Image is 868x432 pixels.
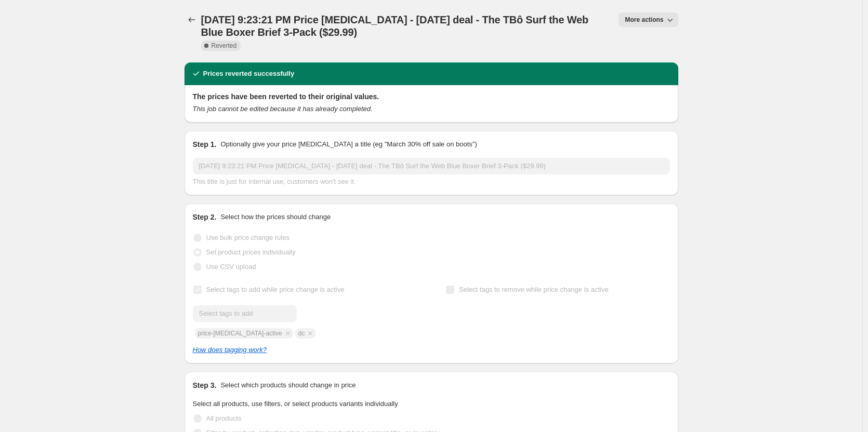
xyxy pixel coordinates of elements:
[619,12,678,27] button: More actions
[459,286,609,293] span: Select tags to remove while price change is active
[193,158,670,174] input: 30% off holiday sale
[193,212,217,222] h2: Step 2.
[206,234,290,241] span: Use bulk price change rules
[193,178,354,185] span: This title is just for internal use, customers won't see it
[193,400,398,408] span: Select all products, use filters, or select products variants individually
[185,12,199,27] button: Price change jobs
[203,69,295,79] h2: Prices reverted successfully
[220,139,477,150] p: Optionally give your price [MEDICAL_DATA] a title (eg "March 30% off sale on boots")
[206,286,345,293] span: Select tags to add while price change is active
[206,414,242,422] span: All products
[193,139,217,150] h2: Step 1.
[193,346,267,354] a: How does tagging work?
[206,248,296,256] span: Set product prices individually
[193,305,297,322] input: Select tags to add
[193,105,373,113] i: This job cannot be edited because it has already completed.
[193,380,217,390] h2: Step 3.
[212,42,237,50] span: Reverted
[220,212,331,222] p: Select how the prices should change
[206,263,256,271] span: Use CSV upload
[193,91,670,102] h2: The prices have been reverted to their original values.
[220,380,356,390] p: Select which products should change in price
[201,14,588,38] span: [DATE] 9:23:21 PM Price [MEDICAL_DATA] - [DATE] deal - The TBô Surf the Web Blue Boxer Brief 3-Pa...
[625,16,663,24] span: More actions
